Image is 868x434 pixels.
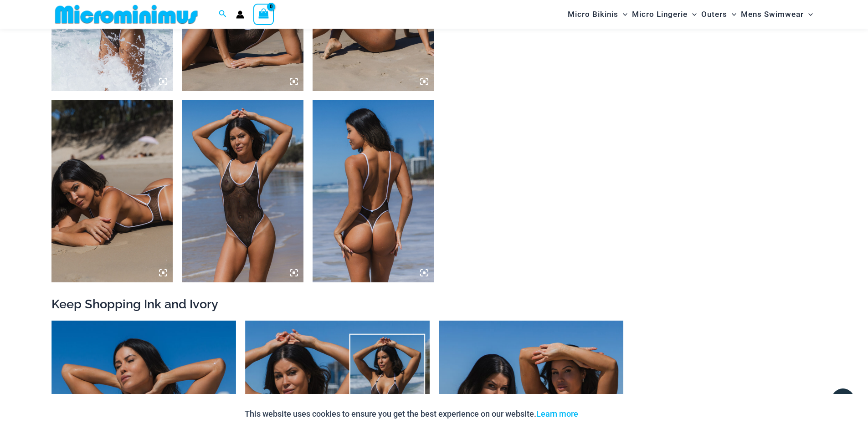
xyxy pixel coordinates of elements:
[51,4,201,25] img: MM SHOP LOGO FLAT
[565,3,630,26] a: Micro BikinisMenu ToggleMenu Toggle
[632,3,688,26] span: Micro Lingerie
[741,3,804,26] span: Mens Swimwear
[568,3,618,26] span: Micro Bikinis
[253,4,274,25] a: View Shopping Cart, empty
[536,409,578,419] a: Learn more
[618,3,627,26] span: Menu Toggle
[630,3,699,26] a: Micro LingerieMenu ToggleMenu Toggle
[313,100,434,282] img: Tradewinds Ink and Ivory 807 One Piece
[739,3,815,26] a: Mens SwimwearMenu ToggleMenu Toggle
[727,3,736,26] span: Menu Toggle
[585,403,624,425] button: Accept
[701,3,727,26] span: Outers
[688,3,697,26] span: Menu Toggle
[51,100,173,282] img: Tradewinds Ink and Ivory 807 One Piece
[236,10,244,19] a: Account icon link
[51,296,817,312] h2: Keep Shopping Ink and Ivory
[182,100,303,282] img: Tradewinds Ink and Ivory 807 One Piece
[245,407,578,421] p: This website uses cookies to ensure you get the best experience on our website.
[219,9,227,20] a: Search icon link
[804,3,813,26] span: Menu Toggle
[564,1,817,27] nav: Site Navigation
[699,3,739,26] a: OutersMenu ToggleMenu Toggle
